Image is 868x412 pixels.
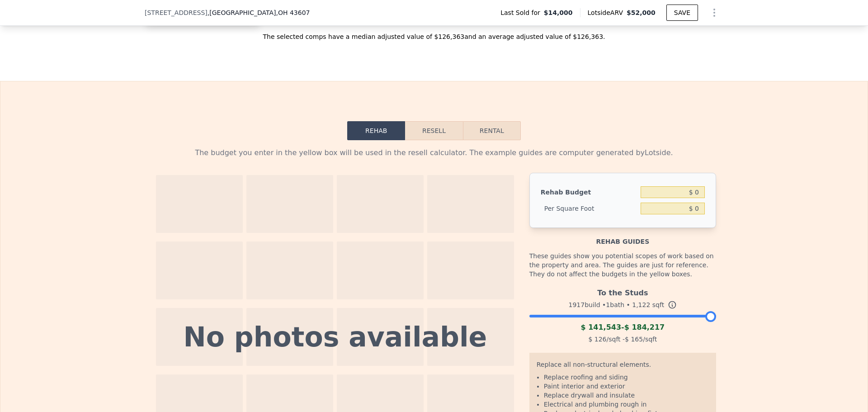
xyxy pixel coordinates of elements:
[529,228,716,246] div: Rehab guides
[208,8,310,17] span: , [GEOGRAPHIC_DATA]
[544,382,709,391] li: Paint interior and exterior
[463,121,521,140] button: Rental
[541,184,637,200] div: Rehab Budget
[529,333,716,346] div: /sqft - /sqft
[625,336,643,343] span: $ 165
[588,336,606,343] span: $ 126
[544,373,709,382] li: Replace roofing and siding
[624,323,665,331] span: $ 184,217
[580,323,621,331] span: $ 141,543
[276,9,310,16] span: , OH 43607
[666,5,698,21] button: SAVE
[529,246,716,284] div: These guides show you potential scopes of work based on the property and area. The guides are jus...
[529,284,716,298] div: To the Studs
[544,8,573,17] span: $14,000
[145,8,208,17] span: [STREET_ADDRESS]
[529,322,716,333] div: -
[184,323,487,350] div: No photos available
[347,121,405,140] button: Rehab
[145,25,723,41] div: The selected comps have a median adjusted value of $126,363 and an average adjusted value of $126...
[544,391,709,400] li: Replace drywall and insulate
[405,121,462,140] button: Resell
[537,360,709,373] div: Replace all non-structural elements.
[541,200,637,217] div: Per Square Foot
[500,8,544,17] span: Last Sold for
[627,9,656,16] span: $52,000
[529,298,716,311] div: 1917 build • 1 bath • sqft
[588,8,627,17] span: Lotside ARV
[705,4,723,22] button: Show Options
[152,147,716,158] div: The budget you enter in the yellow box will be used in the resell calculator. The example guides ...
[632,301,650,308] span: 1,122
[544,400,709,409] li: Electrical and plumbing rough in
